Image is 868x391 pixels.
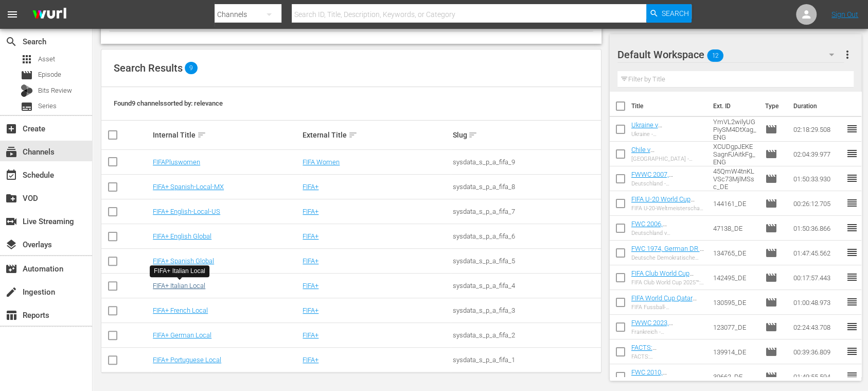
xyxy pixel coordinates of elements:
[5,309,17,321] span: Reports
[631,269,694,293] a: FIFA Club World Cup 2025™: QF to Final Highlights(DE)
[303,208,318,215] a: FIFA+
[709,142,761,166] td: XCUDgpJEKESagnFJAitkFg_ENG
[846,370,858,382] span: reorder
[631,180,705,187] div: Deutschland - [GEOGRAPHIC_DATA] | Finale | FIFA Frauen-Weltmeisterschaft China 2007™ | Spiel in [...
[707,45,723,66] span: 12
[38,86,72,96] span: Bits Review
[789,191,846,216] td: 00:26:12.705
[6,8,19,21] span: menu
[25,3,74,27] img: ans4CAIJ8jUAAAAAAAAAAAAAAAAAAAAAAAAgQb4GAAAAAAAAAAAAAAAAAAAAAAAAJMjXAAAAAAAAAAAAAAAAAAAAAAAAgAT5G...
[452,158,599,166] div: sysdata_s_p_a_fifa_9
[789,142,846,166] td: 02:04:39.977
[631,220,698,251] a: FWC 2006, [GEOGRAPHIC_DATA] v [GEOGRAPHIC_DATA] ([GEOGRAPHIC_DATA])
[765,173,777,185] span: Episode
[646,4,692,23] button: Search
[21,84,33,97] div: Bits Review
[114,62,183,74] span: Search Results
[5,192,17,205] span: VOD
[631,279,705,286] div: FIFA Club World Cup 2025™: Highlights
[846,246,858,259] span: reorder
[303,307,318,314] a: FIFA+
[709,241,761,265] td: 134765_DE
[38,70,61,80] span: Episode
[631,195,702,226] a: FIFA U-20 World Cup [GEOGRAPHIC_DATA] 2025™ - Highlights Bundle M4+M5+M6 (DE)
[631,344,698,382] a: FACTS: [GEOGRAPHIC_DATA] v [GEOGRAPHIC_DATA] | [GEOGRAPHIC_DATA] 2003 (DE)
[303,183,318,191] a: FIFA+
[789,117,846,142] td: 02:18:29.508
[631,294,700,317] a: FIFA World Cup Qatar 2022™: A Historic World Cup (DE)
[831,10,858,19] a: Sign Out
[846,345,858,358] span: reorder
[5,169,17,181] span: Schedule
[5,36,17,48] span: Search
[631,304,705,311] div: FIFA Fussball-Weltmeisterschaft Katar 2022™️: Eine historische Weltmeisterschaft
[789,166,846,191] td: 01:50:33.930
[765,346,777,358] span: Episode
[5,215,17,228] span: Live Streaming
[452,208,599,215] div: sysdata_s_p_a_fifa_7
[303,232,318,240] a: FIFA+
[759,92,787,121] th: Type
[841,48,854,61] span: more_vert
[452,307,599,314] div: sysdata_s_p_a_fifa_3
[631,171,698,201] a: FWWC 2007, [GEOGRAPHIC_DATA] v [GEOGRAPHIC_DATA], Final - FMR (DE)
[789,241,846,265] td: 01:47:45.562
[765,123,777,135] span: Episode
[787,92,849,121] th: Duration
[789,364,846,389] td: 01:49:55.594
[114,99,223,107] span: Found 9 channels sorted by: relevance
[468,130,477,140] span: sort
[153,158,200,166] a: FIFAPluswomen
[765,296,777,309] span: Episode
[348,130,358,140] span: sort
[707,92,758,121] th: Ext. ID
[452,331,599,339] div: sysdata_s_p_a_fifa_2
[841,42,854,67] button: more_vert
[303,158,340,166] a: FIFA Women
[709,339,761,364] td: 139914_DE
[153,331,211,339] a: FIFA+ German Local
[631,92,707,121] th: Title
[765,197,777,210] span: Episode
[5,146,17,158] span: Channels
[21,100,33,113] span: Series
[5,263,17,275] span: Automation
[709,117,761,142] td: YmVL2wilyUGPiySM4DtXag_ENG
[631,254,705,261] div: Deutsche Demokratische Republik v [GEOGRAPHIC_DATA] | Gruppenphase | FIFA Fussball-Weltmeistersch...
[765,222,777,234] span: Episode
[631,230,705,236] div: Deutschland v [GEOGRAPHIC_DATA] | Achtelfinale | FIFA Fussball-Weltmeisterschaft Deutschland 2006...
[154,267,205,276] div: FIFA+ Italian Local
[5,123,17,135] span: Create
[153,282,205,290] a: FIFA+ Italian Local
[153,232,211,240] a: FIFA+ English Global
[709,216,761,241] td: 47138_DE
[765,271,777,284] span: Episode
[303,331,318,339] a: FIFA+
[631,319,698,350] a: FWWC 2023, [GEOGRAPHIC_DATA] v [GEOGRAPHIC_DATA] ([GEOGRAPHIC_DATA])
[765,321,777,333] span: Episode
[631,205,705,212] div: FIFA U-20-Weltmeisterschaft [GEOGRAPHIC_DATA] 2025™: Highlights
[631,329,705,335] div: Frankreich - [GEOGRAPHIC_DATA] | Achtelfinale | FIFA Frauen-Weltmeisterschaft Australien & Neusee...
[709,364,761,389] td: 39662_DE
[789,315,846,339] td: 02:24:43.708
[631,156,705,162] div: [GEOGRAPHIC_DATA] - [GEOGRAPHIC_DATA] | FIFA U-20-Weltmeisterschaft [GEOGRAPHIC_DATA] 2025™
[303,257,318,265] a: FIFA+
[631,121,698,167] a: Ukraine v [GEOGRAPHIC_DATA] | Round of 16 | FIFA U-20 World Cup [GEOGRAPHIC_DATA] 2025™ (DE)
[38,101,57,111] span: Series
[153,307,208,314] a: FIFA+ French Local
[5,239,17,251] span: Overlays
[789,216,846,241] td: 01:50:36.866
[38,54,55,64] span: Asset
[846,320,858,333] span: reorder
[153,129,299,141] div: Internal Title
[765,247,777,259] span: Episode
[153,208,220,215] a: FIFA+ English-Local-US
[789,339,846,364] td: 00:39:36.809
[709,191,761,216] td: 144161_DE
[846,147,858,160] span: reorder
[197,130,206,140] span: sort
[709,290,761,315] td: 130595_DE
[846,197,858,209] span: reorder
[765,370,777,383] span: Episode
[631,146,697,177] a: Chile v [GEOGRAPHIC_DATA] | FIFA U-20 World Cup Chile 2025™ (DE)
